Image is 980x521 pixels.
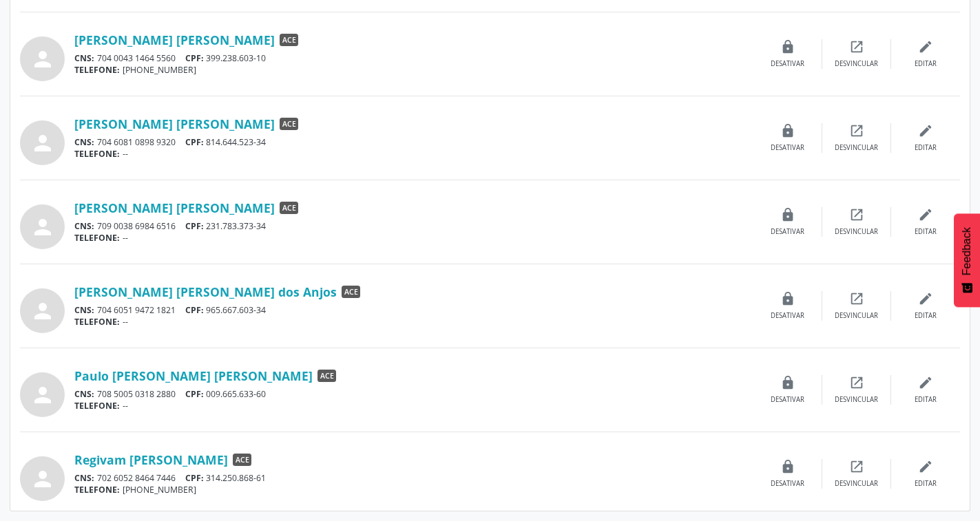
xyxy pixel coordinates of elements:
button: Feedback - Mostrar pesquisa [954,213,980,307]
div: 704 6051 9472 1821 965.667.603-34 [74,304,753,316]
span: Feedback [961,227,973,275]
span: CNS: [74,304,94,316]
i: edit [918,291,933,306]
i: person [30,215,55,240]
a: Regivam [PERSON_NAME] [74,452,228,467]
div: -- [74,316,753,328]
i: edit [918,39,933,54]
i: open_in_new [849,459,864,474]
i: open_in_new [849,123,864,138]
span: CNS: [74,472,94,484]
div: Editar [915,143,937,153]
div: 704 6081 0898 9320 814.644.523-34 [74,136,753,148]
a: [PERSON_NAME] [PERSON_NAME] [74,200,275,215]
span: ACE [280,118,298,130]
span: ACE [280,34,298,46]
div: [PHONE_NUMBER] [74,64,753,76]
div: Desvincular [835,59,878,69]
div: 704 0043 1464 5560 399.238.603-10 [74,52,753,64]
div: Desativar [771,395,804,405]
i: person [30,383,55,407]
i: person [30,467,55,491]
span: CPF: [185,472,204,484]
div: Desvincular [835,311,878,321]
span: CPF: [185,304,204,316]
div: Editar [915,395,937,405]
i: edit [918,123,933,138]
a: Paulo [PERSON_NAME] [PERSON_NAME] [74,368,313,383]
span: ACE [280,202,298,214]
div: Editar [915,227,937,237]
span: ACE [233,454,251,466]
i: lock [780,39,795,54]
i: lock [780,207,795,222]
i: edit [918,375,933,390]
div: Desativar [771,311,804,321]
a: [PERSON_NAME] [PERSON_NAME] [74,116,275,131]
span: ACE [342,286,360,298]
div: 702 6052 8464 7446 314.250.868-61 [74,472,753,484]
span: CNS: [74,388,94,400]
div: 709 0038 6984 6516 231.783.373-34 [74,220,753,232]
div: -- [74,232,753,244]
i: person [30,131,55,156]
div: Desvincular [835,227,878,237]
span: CPF: [185,136,204,148]
span: CPF: [185,388,204,400]
span: CNS: [74,52,94,64]
span: ACE [317,370,336,382]
div: -- [74,148,753,160]
i: person [30,299,55,323]
span: CPF: [185,52,204,64]
i: lock [780,375,795,390]
i: lock [780,291,795,306]
span: CNS: [74,136,94,148]
div: -- [74,400,753,412]
i: person [30,47,55,72]
span: TELEFONE: [74,64,120,76]
div: Desvincular [835,395,878,405]
span: TELEFONE: [74,232,120,244]
i: edit [918,459,933,474]
div: Editar [915,59,937,69]
i: lock [780,123,795,138]
div: Desvincular [835,479,878,489]
span: CPF: [185,220,204,232]
div: Desativar [771,227,804,237]
i: edit [918,207,933,222]
div: Desativar [771,479,804,489]
span: TELEFONE: [74,400,120,412]
span: CNS: [74,220,94,232]
div: [PHONE_NUMBER] [74,484,753,496]
span: TELEFONE: [74,316,120,328]
a: [PERSON_NAME] [PERSON_NAME] dos Anjos [74,284,337,299]
i: open_in_new [849,375,864,390]
div: Desativar [771,143,804,153]
i: lock [780,459,795,474]
span: TELEFONE: [74,148,120,160]
div: Desativar [771,59,804,69]
span: TELEFONE: [74,484,120,496]
div: Editar [915,479,937,489]
i: open_in_new [849,291,864,306]
div: 708 5005 0318 2880 009.665.633-60 [74,388,753,400]
i: open_in_new [849,39,864,54]
div: Desvincular [835,143,878,153]
i: open_in_new [849,207,864,222]
div: Editar [915,311,937,321]
a: [PERSON_NAME] [PERSON_NAME] [74,32,275,47]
